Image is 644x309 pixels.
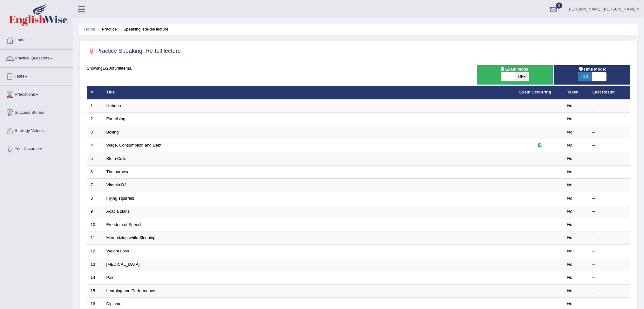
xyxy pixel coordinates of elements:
a: Freedom of Speech [106,222,143,227]
div: Showing of items. [87,65,630,71]
em: No [567,222,573,227]
a: Pain [106,275,115,280]
td: 5 [87,152,103,166]
th: # [87,86,103,99]
span: Time Mode: [576,66,609,72]
td: 13 [87,258,103,271]
em: No [567,169,573,174]
td: 12 [87,244,103,258]
div: – [593,235,627,241]
td: 14 [87,271,103,285]
em: No [567,196,573,201]
span: OFF [606,72,620,81]
a: Ikebana [106,103,121,108]
li: Speaking: Re-tell lecture [118,26,168,32]
em: No [567,288,573,293]
span: 0 [556,3,562,9]
em: No [567,143,573,148]
em: No [567,249,573,253]
div: Exam occurring question [519,142,560,148]
em: No [567,130,573,134]
span: OFF [515,72,529,81]
td: 9 [87,205,103,218]
td: 6 [87,165,103,179]
a: Learning and Performance [106,288,155,293]
div: – [593,288,627,294]
em: No [567,182,573,187]
a: Stem Cells [106,156,126,161]
td: 8 [87,192,103,205]
b: 549 [114,66,121,71]
td: 2 [87,113,103,126]
span: Exam Mode: [498,66,532,72]
em: No [567,235,573,240]
em: No [567,103,573,108]
th: Last Result [589,86,630,99]
div: – [593,275,627,281]
a: The purpose [106,169,130,174]
th: Title [103,86,516,99]
div: – [593,103,627,109]
td: 10 [87,218,103,231]
a: Acacia plans [106,209,130,214]
a: Practice Questions [0,50,73,65]
div: Show exams occurring in exams [477,65,553,85]
a: Weight Loss [106,249,129,253]
a: Diplomas [106,301,124,306]
div: – [593,301,627,307]
div: – [593,169,627,175]
th: Taken [564,86,589,99]
h2: Practice Speaking: Re-tell lecture [87,46,181,56]
span: ON [578,72,592,81]
a: Flying squirrels [106,196,134,201]
a: Tests [0,68,73,84]
div: – [593,129,627,135]
div: – [593,196,627,202]
td: 11 [87,231,103,245]
a: Your Account [0,140,73,156]
a: Strategy Videos [0,122,73,138]
b: 1-20 [103,66,111,71]
td: 4 [87,139,103,152]
div: – [593,222,627,228]
a: Exam Occurring [519,90,551,94]
em: No [567,156,573,161]
a: Vitamin D3 [106,182,126,187]
a: Home [84,27,95,31]
em: No [567,301,573,306]
a: Exercising [106,116,125,121]
td: 3 [87,126,103,139]
div: – [593,116,627,122]
div: – [593,182,627,188]
div: – [593,156,627,162]
em: No [567,116,573,121]
td: 1 [87,99,103,113]
div: – [593,248,627,254]
div: – [593,142,627,148]
a: [MEDICAL_DATA] [106,262,140,267]
em: No [567,209,573,214]
a: Success Stories [0,104,73,120]
em: No [567,262,573,267]
div: – [593,262,627,268]
td: 7 [87,179,103,192]
a: Wage, Consumption and Debt [106,143,162,148]
a: Predictions [0,86,73,102]
div: – [593,209,627,215]
li: Practice [96,26,117,32]
em: No [567,275,573,280]
a: Boiling [106,130,119,134]
td: 15 [87,284,103,298]
a: Home [0,31,73,47]
a: Memorizing while Sleeping [106,235,156,240]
